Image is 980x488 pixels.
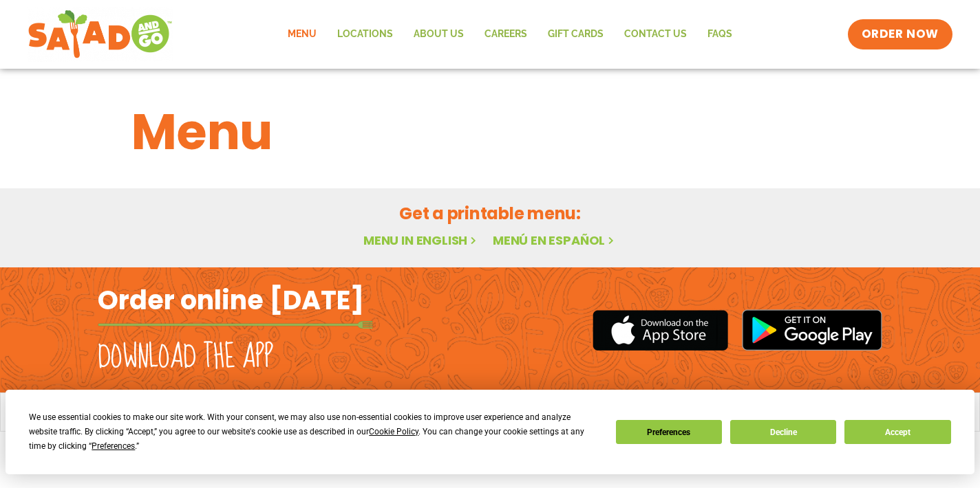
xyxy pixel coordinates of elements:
nav: Menu [277,19,743,50]
div: Cookie Consent Prompt [6,390,974,474]
span: Cookie Policy [369,427,418,436]
a: Locations [327,19,403,50]
div: We use essential cookies to make our site work. With your consent, we may also use non-essential ... [29,410,599,454]
h1: Menu [131,95,849,169]
a: FAQs [697,19,743,50]
a: Menu in English [363,232,479,249]
span: ORDER NOW [862,26,939,43]
a: Menu [277,19,327,50]
button: Decline [730,420,836,444]
a: GIFT CARDS [537,19,614,50]
img: new-SAG-logo-768×292 [28,7,173,62]
a: Menú en español [493,232,617,249]
img: google_play [742,309,882,351]
img: appstore [593,308,728,353]
h2: Download the app [98,338,273,377]
img: fork [98,321,373,329]
a: ORDER NOW [848,19,952,49]
button: Preferences [616,420,722,444]
a: Careers [474,19,537,50]
h2: Order online [DATE] [98,283,364,317]
a: About Us [403,19,474,50]
span: Preferences [92,441,135,451]
h2: Get a printable menu: [131,201,849,225]
button: Accept [844,420,950,444]
a: Contact Us [614,19,697,50]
